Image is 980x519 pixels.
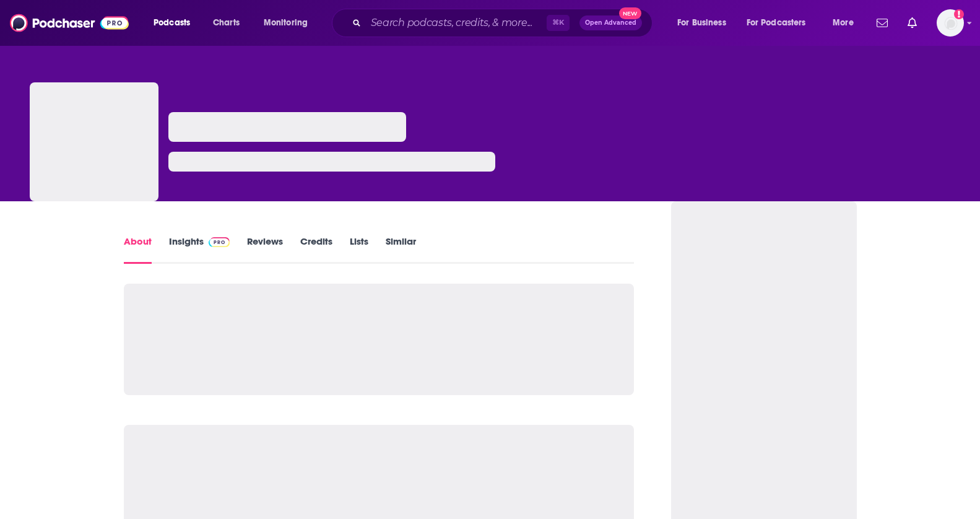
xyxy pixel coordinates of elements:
[937,9,964,37] button: Show profile menu
[903,12,922,33] a: Show notifications dropdown
[739,13,824,33] button: open menu
[264,14,308,32] span: Monitoring
[154,14,190,32] span: Podcasts
[824,13,869,33] button: open menu
[386,235,416,264] a: Similar
[619,7,641,19] span: New
[209,237,230,247] img: Podchaser Pro
[10,11,129,35] img: Podchaser - Follow, Share and Rate Podcasts
[937,9,964,37] img: User Profile
[247,235,283,264] a: Reviews
[872,12,893,33] a: Show notifications dropdown
[366,13,547,33] input: Search podcasts, credits, & more...
[954,9,964,19] svg: Add a profile image
[677,14,726,32] span: For Business
[747,14,806,32] span: For Podcasters
[547,15,570,31] span: ⌘ K
[300,235,332,264] a: Credits
[205,13,247,33] a: Charts
[213,14,240,32] span: Charts
[344,9,664,37] div: Search podcasts, credits, & more...
[350,235,368,264] a: Lists
[579,15,642,30] button: Open AdvancedNew
[833,14,854,32] span: More
[937,9,964,37] span: Logged in as jacruz
[124,235,152,264] a: About
[585,20,636,26] span: Open Advanced
[145,13,206,33] button: open menu
[169,235,230,264] a: InsightsPodchaser Pro
[255,13,324,33] button: open menu
[669,13,742,33] button: open menu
